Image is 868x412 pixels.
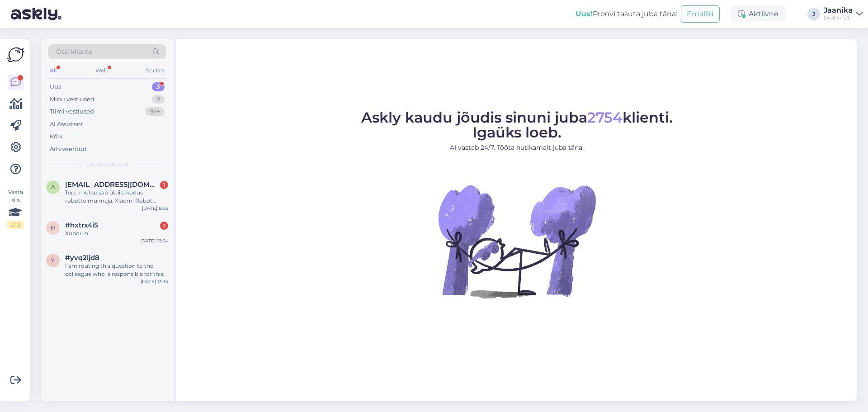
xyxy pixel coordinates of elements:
[7,221,24,229] div: 2 / 3
[807,8,820,20] div: J
[65,262,168,278] div: I am routing this question to the colleague who is responsible for this topic. The reply might ta...
[51,184,55,190] span: a
[65,254,99,262] span: #yvq2ljd8
[435,160,598,322] img: No Chat active
[56,47,92,57] span: Otsi kliente
[361,109,673,141] span: Askly kaudu jõudis sinuni juba klienti. Igaüks loeb.
[50,82,61,91] div: Uus
[361,143,673,152] p: AI vastab 24/7. Tööta nutikamalt juba täna.
[824,7,853,14] div: Jaanika
[50,107,94,116] div: Tiimi vestlused
[50,145,87,154] div: Arhiveeritud
[94,65,109,76] div: Web
[141,278,168,285] div: [DATE] 13:35
[86,161,128,169] span: Uued vestlused
[48,65,58,76] div: All
[576,9,593,18] b: Uus!
[152,82,165,91] div: 3
[142,205,168,212] div: [DATE] 8:08
[587,109,623,126] span: 2754
[50,95,94,104] div: Minu vestlused
[51,257,55,264] span: y
[140,237,168,244] div: [DATE] 19:54
[145,107,165,116] div: 99+
[824,14,853,21] div: Luutar OÜ
[50,132,63,141] div: Kõik
[731,6,786,22] div: Aktiivne
[160,222,168,230] div: 1
[7,46,24,63] img: Askly Logo
[144,65,166,76] div: Socials
[65,180,159,189] span: antonovmaarja@gmail.com
[152,95,165,104] div: 8
[7,188,24,229] div: Vaata siia
[65,189,168,205] div: Tere, mul seisab üleliia kodus robottolmuimeja. Xiaomi Robot Vacoom S10, seisukord nagu uus ning ...
[65,221,98,229] span: #hxtrx4i5
[50,120,83,129] div: AI Assistent
[576,9,677,19] div: Proovi tasuta juba täna:
[824,7,863,21] a: JaanikaLuutar OÜ
[681,5,720,23] button: Emailid
[65,229,168,237] div: Хорошо
[160,181,168,189] div: 1
[51,224,55,231] span: h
